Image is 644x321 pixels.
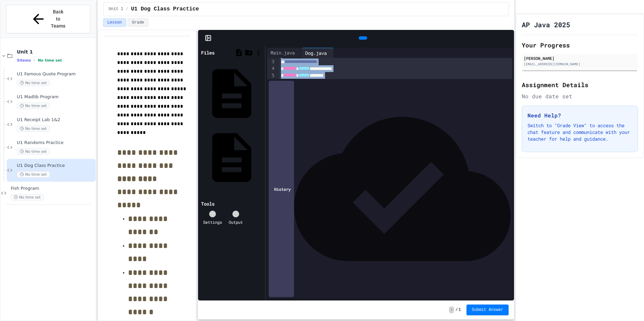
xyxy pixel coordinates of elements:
[6,5,90,33] button: Back to Teams
[126,6,128,12] span: /
[11,186,94,191] span: Fish Program
[38,58,62,63] span: No time set
[17,80,50,86] span: No time set
[522,92,638,100] div: No due date set
[302,49,330,57] div: Dog.java
[229,219,243,225] div: Output
[103,18,126,27] button: Lesson
[458,307,461,313] span: 1
[17,163,94,169] span: U1 Dog Class Practice
[267,59,276,65] div: 3
[203,219,222,225] div: Settings
[34,58,35,63] span: •
[267,49,298,56] div: Main.java
[17,49,94,55] span: Unit 1
[17,148,50,155] span: No time set
[201,49,215,56] div: Files
[267,48,302,58] div: Main.java
[128,18,149,27] button: Grade
[17,71,94,77] span: U1 Famous Quote Program
[527,111,632,119] h3: Need Help?
[527,122,632,142] p: Switch to "Grade View" to access the chat feature and communicate with your teacher for help and ...
[201,200,215,207] div: Tools
[449,307,454,313] span: -
[522,40,638,50] h2: Your Progress
[17,126,50,132] span: No time set
[17,117,94,123] span: U1 Receipt Lab 1&2
[109,6,123,12] span: Unit 1
[302,48,334,58] div: Dog.java
[524,62,636,67] div: [EMAIL_ADDRESS][DOMAIN_NAME]
[267,65,276,72] div: 4
[472,307,504,313] span: Submit Answer
[455,307,458,313] span: /
[522,80,638,90] h2: Assignment Details
[17,140,94,146] span: U1 Randoms Practice
[17,58,31,63] span: 5 items
[11,194,44,201] span: No time set
[50,8,66,30] span: Back to Teams
[522,20,570,29] h1: AP Java 2025
[269,81,294,297] div: History
[17,94,94,100] span: U1 Madlib Program
[17,103,50,109] span: No time set
[131,5,199,13] span: U1 Dog Class Practice
[524,55,636,61] div: [PERSON_NAME]
[17,171,50,178] span: No time set
[466,305,509,315] button: Submit Answer
[267,72,276,79] div: 5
